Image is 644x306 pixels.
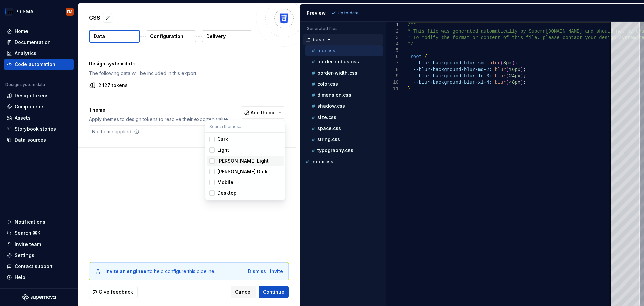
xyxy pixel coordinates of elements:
div: [PERSON_NAME] Light [217,158,269,164]
div: Mobile [217,179,233,186]
div: [PERSON_NAME] Dark [217,168,268,175]
div: Dark [217,136,228,143]
div: Desktop [217,190,237,196]
div: Search themes... [205,133,285,200]
div: Light [217,147,229,154]
input: Search themes... [205,120,285,132]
